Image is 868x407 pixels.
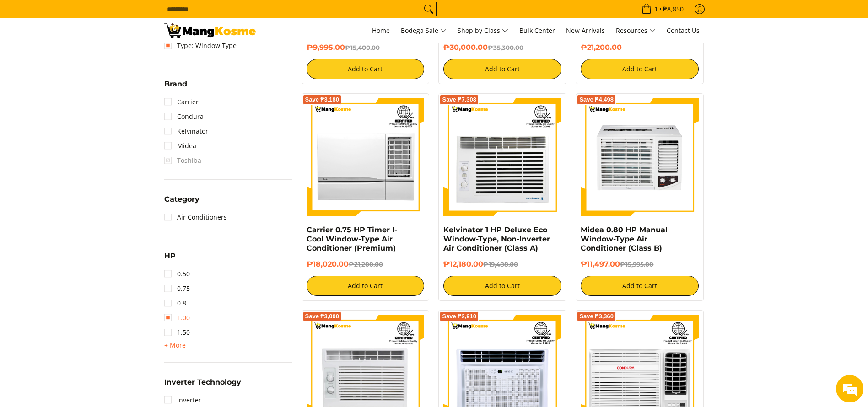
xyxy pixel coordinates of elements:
[581,225,668,252] a: Midea 0.80 HP Manual Window-Type Air Conditioner (Class B)
[579,97,614,102] span: Save ₱4,498
[164,379,241,393] summary: Open
[579,314,614,319] span: Save ₱3,360
[164,38,237,53] a: Type: Window Type
[581,43,699,52] h6: ₱21,200.00
[566,26,605,35] span: New Arrivals
[164,252,176,267] summary: Open
[519,26,555,35] span: Bulk Center
[396,18,451,43] a: Bodega Sale
[443,98,561,216] img: Kelvinator 1 HP Deluxe Eco Window-Type, Non-Inverter Air Conditioner (Class A)
[653,6,659,12] span: 1
[662,18,704,43] a: Contact Us
[561,18,609,43] a: New Arrivals
[307,260,425,269] h6: ₱18,020.00
[305,97,340,102] span: Save ₱3,180
[442,97,476,102] span: Save ₱7,308
[581,98,699,216] img: Midea 0.80 HP Manual Window-Type Air Conditioner (Class B)
[164,210,227,225] a: Air Conditioners
[164,296,186,311] a: 0.8
[164,196,199,210] summary: Open
[307,43,425,52] h6: ₱9,995.00
[164,196,199,203] span: Category
[164,252,176,260] span: HP
[639,4,686,14] span: •
[164,267,190,281] a: 0.50
[443,43,561,52] h6: ₱30,000.00
[620,261,653,268] del: ₱15,995.00
[581,276,699,296] button: Add to Cart
[164,325,190,340] a: 1.50
[581,59,699,79] button: Add to Cart
[442,314,476,319] span: Save ₱2,910
[443,225,550,252] a: Kelvinator 1 HP Deluxe Eco Window-Type, Non-Inverter Air Conditioner (Class A)
[265,18,704,43] nav: Main Menu
[307,98,425,216] img: Carrier 0.75 HP Timer I-Cool Window-Type Air Conditioner (Premium)
[662,6,685,12] span: ₱8,850
[349,261,383,268] del: ₱21,200.00
[164,23,256,38] img: Bodega Sale Aircon l Mang Kosme: Home Appliances Warehouse Sale Window Type
[307,276,425,296] button: Add to Cart
[164,80,187,95] summary: Open
[307,225,397,252] a: Carrier 0.75 HP Timer I-Cool Window-Type Air Conditioner (Premium)
[372,26,390,35] span: Home
[443,276,561,296] button: Add to Cart
[421,2,436,16] button: Search
[164,342,186,349] span: + More
[443,59,561,79] button: Add to Cart
[443,260,561,269] h6: ₱12,180.00
[581,260,699,269] h6: ₱11,497.00
[616,25,656,37] span: Resources
[164,379,241,386] span: Inverter Technology
[164,153,201,168] span: Toshiba
[164,109,204,124] a: Condura
[307,59,425,79] button: Add to Cart
[164,340,186,351] summary: Open
[305,314,340,319] span: Save ₱3,000
[401,25,447,37] span: Bodega Sale
[164,124,208,139] a: Kelvinator
[164,311,190,325] a: 1.00
[164,139,196,153] a: Midea
[164,95,199,109] a: Carrier
[345,44,380,51] del: ₱15,400.00
[458,25,508,37] span: Shop by Class
[488,44,523,51] del: ₱35,300.00
[164,80,187,88] span: Brand
[611,18,660,43] a: Resources
[453,18,513,43] a: Shop by Class
[483,261,518,268] del: ₱19,488.00
[164,281,190,296] a: 0.75
[667,26,700,35] span: Contact Us
[367,18,394,43] a: Home
[515,18,560,43] a: Bulk Center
